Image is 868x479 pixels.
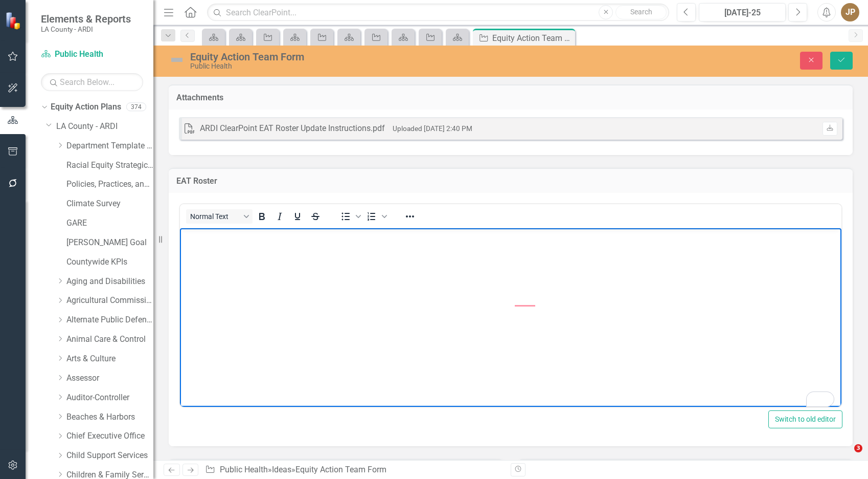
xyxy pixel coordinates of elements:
[768,410,842,428] button: Switch to old editor
[220,465,268,474] a: Public Health
[176,93,845,102] h3: Attachments
[363,209,389,224] div: Numbered list
[841,3,859,21] button: JP
[66,392,153,404] a: Auditor-Controller
[66,411,153,423] a: Beaches & Harbors
[205,464,502,476] div: » »
[66,256,153,268] a: Countywide KPIs
[66,217,153,229] a: GARE
[200,123,385,135] div: ARDI ClearPoint EAT Roster Update Instructions.pdf
[702,7,782,19] div: [DATE]-25
[41,73,143,91] input: Search Below...
[180,228,841,407] iframe: Rich Text Area
[492,32,573,45] div: Equity Action Team Form
[66,353,153,365] a: Arts & Culture
[66,314,153,326] a: Alternate Public Defender
[190,62,550,70] div: Public Health
[41,25,131,33] small: LA County - ARDI
[41,49,143,60] a: Public Health
[190,51,550,62] div: Equity Action Team Form
[176,177,845,186] h3: EAT Roster
[295,465,386,474] div: Equity Action Team Form
[271,209,288,224] button: Italic
[615,5,667,19] button: Search
[126,103,146,112] div: 374
[630,8,652,16] span: Search
[833,444,858,469] iframe: Intercom live chat
[5,12,23,30] img: ClearPoint Strategy
[207,4,669,21] input: Search ClearPoint...
[337,209,362,224] div: Bullet list
[66,334,153,345] a: Animal Care & Control
[393,124,472,133] small: Uploaded [DATE] 2:40 PM
[253,209,270,224] button: Bold
[66,160,153,171] a: Racial Equity Strategic Plan
[66,198,153,210] a: Climate Survey
[66,295,153,307] a: Agricultural Commissioner/ Weights & Measures
[51,101,121,113] a: Equity Action Plans
[66,179,153,190] a: Policies, Practices, and Procedures
[169,52,185,68] img: Not Defined
[66,276,153,288] a: Aging and Disabilities
[41,13,131,25] span: Elements & Reports
[66,373,153,384] a: Assessor
[66,450,153,462] a: Child Support Services
[854,444,862,452] span: 3
[307,209,324,224] button: Strikethrough
[186,209,253,224] button: Block Normal Text
[66,237,153,249] a: [PERSON_NAME] Goal
[190,212,240,221] span: Normal Text
[272,465,291,474] a: Ideas
[401,209,419,224] button: Reveal or hide additional toolbar items
[66,430,153,442] a: Chief Executive Office
[289,209,306,224] button: Underline
[66,140,153,152] a: Department Template - ARDI
[699,3,786,21] button: [DATE]-25
[56,121,153,133] a: LA County - ARDI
